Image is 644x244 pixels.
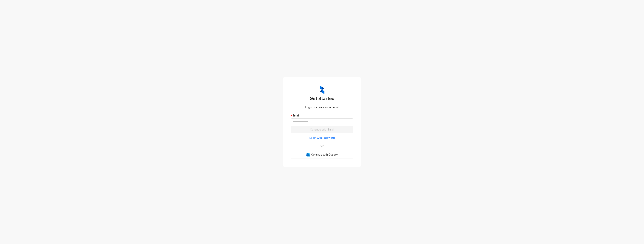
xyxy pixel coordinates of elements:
button: OutlookContinue with Outlook [291,151,353,158]
div: Email [291,113,353,118]
h3: Get Started [291,96,353,102]
span: Login with Password [309,136,335,140]
span: Continue with Outlook [311,153,338,157]
span: Or [318,144,326,148]
div: Login or create an account [291,105,353,109]
button: Login with Password [291,135,353,141]
img: Outlook [306,153,310,156]
img: ZumaIcon [320,86,324,94]
button: Continue With Email [291,126,353,133]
